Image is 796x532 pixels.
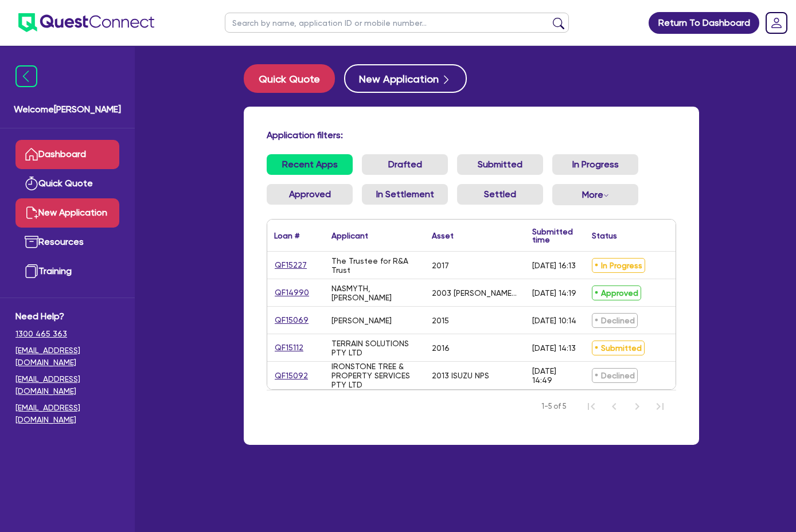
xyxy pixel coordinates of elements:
img: quick-quote [25,177,38,190]
button: First Page [580,395,603,418]
span: Need Help? [15,310,119,323]
div: 2015 [432,316,449,325]
a: In Settlement [362,184,448,205]
a: QF15227 [274,259,307,272]
a: Approved [267,184,353,205]
div: IRONSTONE TREE & PROPERTY SERVICES PTY LTD [331,362,418,389]
img: new-application [25,206,38,220]
a: Resources [15,228,119,257]
div: Status [592,232,617,240]
a: Drafted [362,154,448,175]
a: [EMAIL_ADDRESS][DOMAIN_NAME] [15,373,119,397]
h4: Application filters: [267,130,676,140]
a: Submitted [457,154,543,175]
button: Previous Page [603,395,626,418]
span: In Progress [592,258,645,273]
div: NASMYTH, [PERSON_NAME] [331,284,418,302]
div: [DATE] 16:13 [532,261,576,270]
a: Dashboard [15,140,119,169]
div: [DATE] 14:19 [532,288,576,298]
div: 2016 [432,343,450,353]
a: Training [15,257,119,286]
img: quest-connect-logo-blue [18,13,154,32]
img: resources [25,235,38,249]
span: Welcome [PERSON_NAME] [14,103,121,116]
div: Asset [432,232,454,240]
span: Approved [592,285,641,300]
div: [PERSON_NAME] [331,316,392,325]
div: The Trustee for R&A Trust [331,256,418,275]
a: QF15112 [274,341,304,354]
button: Next Page [626,395,649,418]
a: Settled [457,184,543,205]
span: Declined [592,313,638,328]
div: TERRAIN SOLUTIONS PTY LTD [331,339,418,357]
img: training [25,264,38,278]
a: QF14990 [274,286,310,299]
a: New Application [15,198,119,228]
div: Applicant [331,232,368,240]
button: Last Page [649,395,672,418]
button: Dropdown toggle [552,184,638,205]
div: 2003 [PERSON_NAME] Value Liner Prime Mover Day Cab [432,288,518,298]
div: Loan # [274,232,299,240]
a: [EMAIL_ADDRESS][DOMAIN_NAME] [15,345,119,369]
a: Quick Quote [15,169,119,198]
a: In Progress [552,154,638,175]
div: [DATE] 14:13 [532,343,576,353]
div: [DATE] 10:14 [532,316,576,325]
button: New Application [344,64,467,93]
a: Dropdown toggle [762,8,791,38]
a: QF15092 [274,369,309,382]
div: 2017 [432,261,449,270]
a: [EMAIL_ADDRESS][DOMAIN_NAME] [15,402,119,426]
a: Recent Apps [267,154,353,175]
div: Submitted time [532,228,573,244]
a: Quick Quote [244,64,344,93]
span: Submitted [592,341,645,355]
span: 1-5 of 5 [541,401,566,412]
img: icon-menu-close [15,65,37,87]
button: Quick Quote [244,64,335,93]
input: Search by name, application ID or mobile number... [225,13,569,33]
tcxspan: Call 1300 465 363 via 3CX [15,329,67,338]
a: Return To Dashboard [649,12,759,34]
a: QF15069 [274,314,309,327]
div: 2013 ISUZU NPS [432,371,489,380]
div: [DATE] 14:49 [532,366,578,385]
span: Declined [592,368,638,383]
